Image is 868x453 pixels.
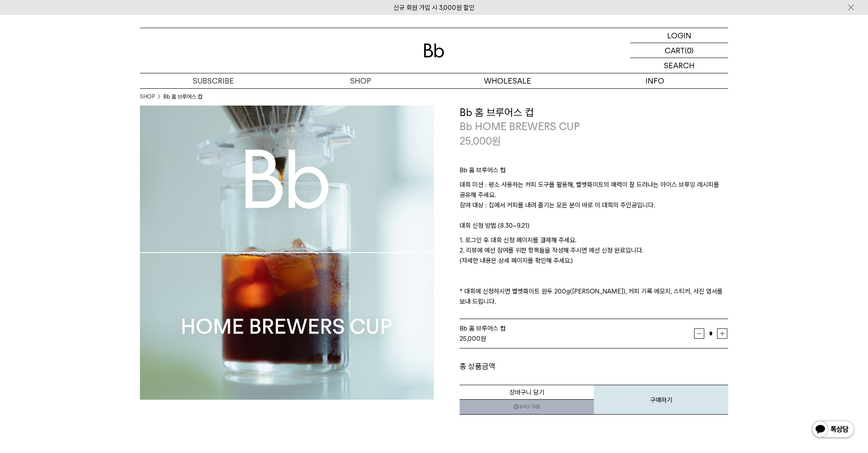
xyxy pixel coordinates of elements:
dt: 총 상품금액 [460,361,594,372]
span: 원 [492,135,501,147]
p: Bb 홈 브루어스 컵 [460,165,728,180]
h3: Bb 홈 브루어스 컵 [460,105,728,120]
a: 신규 회원 가입 시 3,000원 할인 [393,4,475,12]
li: Bb 홈 브루어스 컵 [163,93,202,101]
button: 감소 [694,328,704,339]
span: Bb 홈 브루어스 컵 [460,325,506,332]
img: Bb 홈 브루어스 컵 [140,105,434,400]
button: 증가 [717,328,727,339]
div: 원 [460,334,694,344]
strong: 25,000 [460,335,480,343]
a: CART (0) [630,43,728,58]
p: SEARCH [664,58,694,73]
p: 25,000 [460,134,501,148]
a: SHOP [140,93,155,101]
a: LOGIN [630,28,728,43]
p: WHOLESALE [434,73,581,88]
img: 카카오톡 채널 1:1 채팅 버튼 [811,420,855,440]
p: 대회 신청 방법 (8.30~9.21) [460,221,728,235]
p: LOGIN [667,28,692,43]
a: 새창 [460,399,594,415]
img: 로고 [424,44,444,58]
p: Bb HOME BREWERS CUP [460,119,728,134]
button: 장바구니 담기 [460,385,594,400]
p: CART [665,43,685,58]
button: 구매하기 [594,385,728,415]
p: (0) [685,43,694,58]
p: 대회 미션 : 평소 사용하는 커피 도구를 활용해, 벨벳화이트의 매력이 잘 드러나는 아이스 브루잉 레시피를 공유해 주세요. 참여 대상 : 집에서 커피를 내려 즐기는 모든 분이 ... [460,180,728,221]
a: SHOP [287,73,434,88]
a: SUBSCRIBE [140,73,287,88]
p: INFO [581,73,728,88]
p: 1. 로그인 후 대회 신청 페이지를 결제해 주세요. 2. 리뷰에 예선 참여를 위한 항목들을 작성해 주시면 예선 신청 완료입니다. (자세한 내용은 상세 페이지를 확인해 주세요.... [460,235,728,307]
